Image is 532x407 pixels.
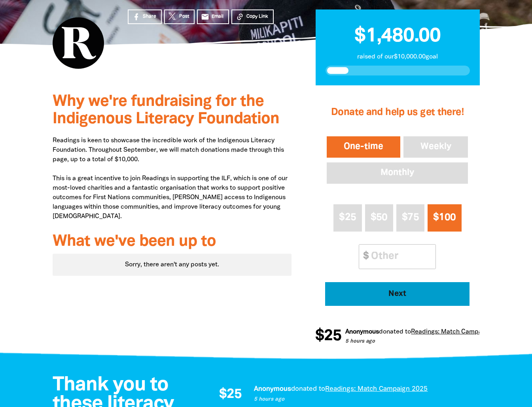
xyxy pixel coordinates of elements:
[197,9,229,24] a: emailEmail
[339,213,356,222] span: $25
[212,13,223,20] span: Email
[333,204,362,232] button: $25
[336,290,459,298] span: Next
[143,13,156,20] span: Share
[396,204,424,232] button: $75
[477,328,503,344] span: $50
[128,9,162,24] a: Share
[231,9,274,24] button: Copy Link
[325,135,402,159] button: One-time
[433,213,456,222] span: $100
[246,13,268,20] span: Copy Link
[365,245,435,269] input: Other
[201,13,209,21] i: email
[53,233,292,251] h3: What we've been up to
[53,94,279,126] span: Why we're fundraising for the Indigenous Literacy Foundation
[164,9,195,24] a: Post
[325,282,470,306] button: Pay with Credit Card
[428,204,462,232] button: $100
[359,245,369,269] span: $
[402,135,470,159] button: Weekly
[254,396,471,403] p: 5 hours ago
[309,329,343,335] em: Anonymous
[343,329,375,335] span: donated to
[325,386,428,392] a: Readings: Match Campaign 2025
[325,97,470,128] h2: Donate and help us get there!
[254,386,291,392] em: Anonymous
[53,136,292,221] p: Readings is keen to showcase the incredible work of the Indigenous Literacy Foundation. Throughou...
[354,27,441,45] span: $1,480.00
[53,254,292,276] div: Paginated content
[365,204,393,232] button: $50
[371,213,388,222] span: $50
[375,329,470,335] a: Readings: Match Campaign 2025
[309,338,470,346] p: 5 hours ago
[53,254,292,276] div: Sorry, there aren't any posts yet.
[291,386,325,392] span: donated to
[402,213,419,222] span: $75
[325,161,470,185] button: Monthly
[219,388,242,401] span: $25
[326,52,470,62] p: raised of our $10,000.00 goal
[315,324,479,349] div: Donation stream
[179,13,189,20] span: Post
